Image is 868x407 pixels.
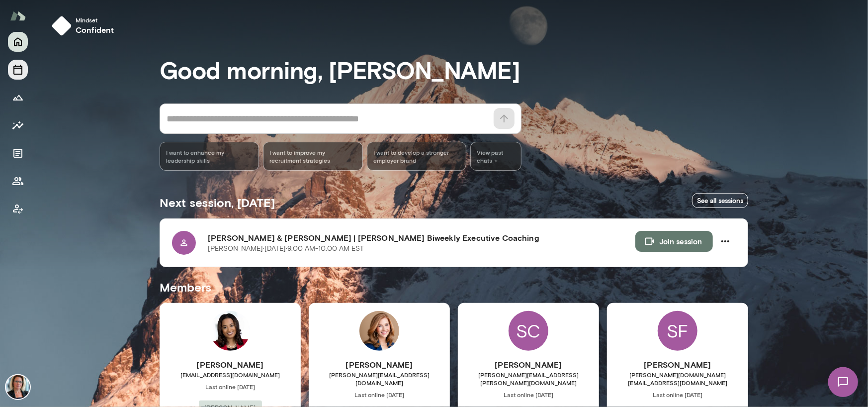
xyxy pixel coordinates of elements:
[367,142,466,171] div: I want to develop a stronger employer brand
[269,148,356,164] span: I want to improve my recruitment strategies
[470,142,521,171] span: View past chats ->
[208,232,635,244] h6: [PERSON_NAME] & [PERSON_NAME] | [PERSON_NAME] Biweekly Executive Coaching
[458,391,599,399] span: Last online [DATE]
[6,375,30,399] img: Jennifer Alvarez
[160,371,301,379] span: [EMAIL_ADDRESS][DOMAIN_NAME]
[208,244,364,254] p: [PERSON_NAME] · [DATE] · 9:00 AM-10:00 AM EST
[8,199,28,219] button: Client app
[160,56,748,84] h3: Good morning, [PERSON_NAME]
[160,142,259,171] div: I want to enhance my leadership skills
[607,371,748,387] span: [PERSON_NAME][DOMAIN_NAME][EMAIL_ADDRESS][DOMAIN_NAME]
[607,391,748,399] span: Last online [DATE]
[263,142,362,171] div: I want to improve my recruitment strategies
[607,359,748,371] h6: [PERSON_NAME]
[309,371,450,387] span: [PERSON_NAME][EMAIL_ADDRESS][DOMAIN_NAME]
[160,195,275,210] h5: Next session, [DATE]
[8,60,28,80] button: Sessions
[160,359,301,371] h6: [PERSON_NAME]
[359,311,399,351] img: Elisabeth Rice
[76,16,114,24] span: Mindset
[160,383,301,391] span: Last online [DATE]
[8,88,28,107] button: Growth Plan
[8,143,28,163] button: Documents
[692,193,748,208] a: See all sessions
[458,371,599,387] span: [PERSON_NAME][EMAIL_ADDRESS][PERSON_NAME][DOMAIN_NAME]
[10,6,26,25] img: Mento
[166,148,253,164] span: I want to enhance my leadership skills
[309,391,450,399] span: Last online [DATE]
[160,279,748,295] h5: Members
[48,12,122,40] button: Mindsetconfident
[458,359,599,371] h6: [PERSON_NAME]
[309,359,450,371] h6: [PERSON_NAME]
[658,311,697,351] div: SF
[509,311,548,351] div: SC
[8,171,28,191] button: Members
[373,148,460,164] span: I want to develop a stronger employer brand
[8,32,28,52] button: Home
[210,311,250,351] img: Brittany Hart
[76,24,114,36] h6: confident
[635,231,713,252] button: Join session
[8,115,28,135] button: Insights
[52,16,72,36] img: mindset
